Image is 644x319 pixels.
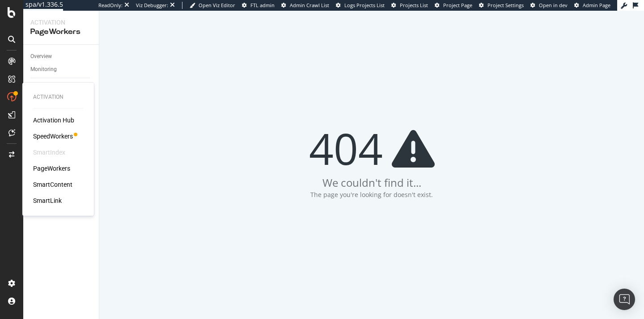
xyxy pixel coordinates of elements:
div: We couldn't find it... [322,175,421,190]
a: Admin Page [574,2,610,9]
div: 404 [309,126,435,171]
div: Viz Debugger: [136,2,168,9]
a: Monitoring [30,65,93,74]
a: Settings [30,82,93,91]
span: Admin Crawl List [290,2,329,8]
div: The page you're looking for doesn't exist. [310,190,433,199]
div: Activation [33,93,83,101]
span: Project Page [443,2,472,8]
a: Overview [30,52,93,61]
a: Project Page [435,2,472,9]
a: SmartContent [33,180,72,189]
a: SpeedWorkers [33,132,73,141]
span: Open Viz Editor [199,2,235,8]
a: FTL admin [242,2,275,9]
a: Projects List [391,2,428,9]
a: Admin Crawl List [281,2,329,9]
span: Admin Page [583,2,610,8]
a: Project Settings [479,2,524,9]
span: FTL admin [250,2,275,8]
div: Settings [30,82,50,91]
a: Activation Hub [33,116,74,125]
div: PageWorkers [30,27,92,37]
span: Open in dev [539,2,568,8]
div: Overview [30,52,52,61]
span: Logs Projects List [344,2,385,8]
a: Open Viz Editor [190,2,235,9]
span: Projects List [400,2,428,8]
span: Project Settings [487,2,524,8]
div: ReadOnly: [98,2,123,9]
a: Open in dev [530,2,568,9]
div: Open Intercom Messenger [614,289,635,310]
div: Monitoring [30,65,57,74]
div: Activation [30,18,92,27]
div: SmartIndex [33,148,65,157]
a: PageWorkers [33,164,70,173]
a: SmartLink [33,196,62,205]
a: Logs Projects List [336,2,385,9]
